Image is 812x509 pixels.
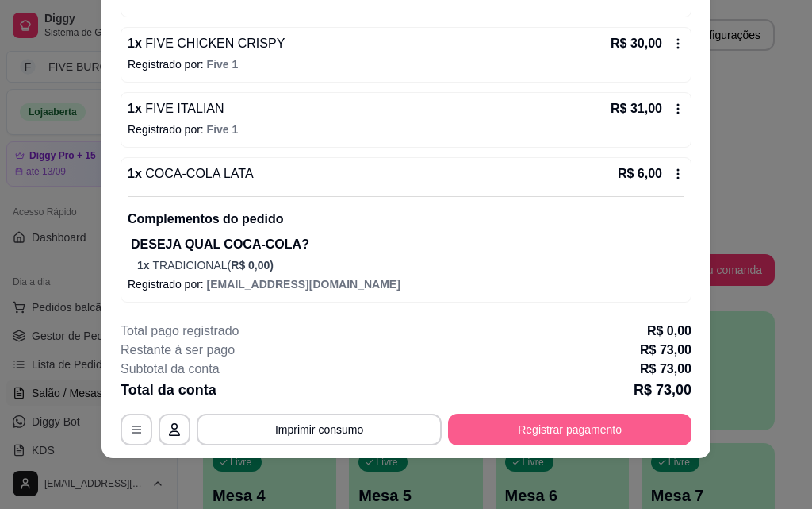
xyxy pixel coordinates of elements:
[207,278,400,291] span: [EMAIL_ADDRESS][DOMAIN_NAME]
[197,414,442,445] button: Imprimir consumo
[128,99,224,118] p: 1 x
[128,164,254,183] p: 1 x
[128,276,684,292] p: Registrado por:
[142,167,254,180] span: COCA-COLA LATA
[448,414,691,445] button: Registrar pagamento
[142,37,285,50] span: FIVE CHICKEN CRISPY
[231,259,274,272] span: R$ 0,00 )
[640,341,691,360] p: R$ 73,00
[131,235,684,254] p: DESEJA QUAL COCA-COLA?
[121,341,235,360] p: Restante à ser pago
[137,259,152,272] span: 1 x
[142,102,224,115] span: FIVE ITALIAN
[207,123,239,136] span: Five 1
[611,34,662,53] p: R$ 30,00
[137,257,684,273] p: TRADICIONAL (
[207,58,239,71] span: Five 1
[128,56,684,72] p: Registrado por:
[128,210,684,229] p: Complementos do pedido
[647,322,691,341] p: R$ 0,00
[128,34,285,53] p: 1 x
[121,360,220,379] p: Subtotal da conta
[640,360,691,379] p: R$ 73,00
[618,164,662,183] p: R$ 6,00
[121,379,216,401] p: Total da conta
[634,379,691,401] p: R$ 73,00
[121,322,239,341] p: Total pago registrado
[611,99,662,118] p: R$ 31,00
[128,121,684,137] p: Registrado por:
